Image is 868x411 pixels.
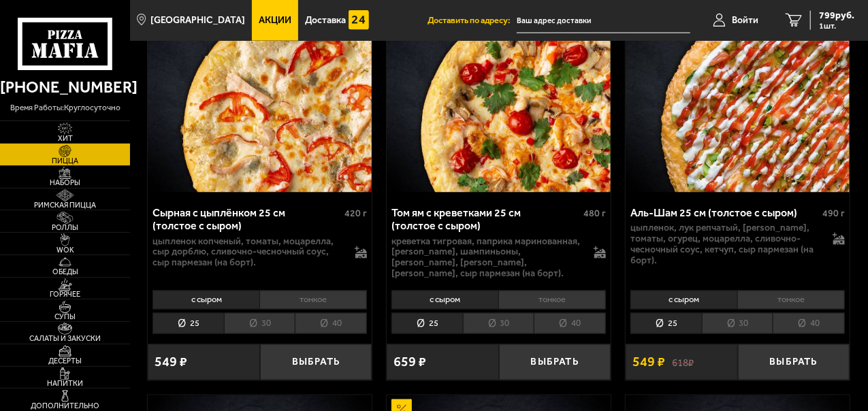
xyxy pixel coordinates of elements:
button: Выбрать [260,344,372,380]
li: 30 [224,313,295,334]
s: 618 ₽ [672,357,694,369]
li: 40 [295,313,367,334]
span: 659 ₽ [393,356,426,369]
span: 799 руб. [819,11,854,20]
span: 1 шт. [819,22,854,30]
li: 30 [463,313,534,334]
span: 549 ₽ [632,356,665,369]
span: 480 г [583,208,606,219]
li: тонкое [737,291,845,310]
span: [GEOGRAPHIC_DATA] [151,16,246,25]
li: тонкое [498,291,606,310]
li: 25 [391,313,463,334]
input: Ваш адрес доставки [517,8,690,33]
li: с сыром [630,291,737,310]
span: Войти [732,16,758,25]
div: Аль-Шам 25 см (толстое с сыром) [630,206,819,219]
span: Акции [259,16,291,25]
img: 15daf4d41897b9f0e9f617042186c801.svg [349,10,369,31]
p: цыпленок, лук репчатый, [PERSON_NAME], томаты, огурец, моцарелла, сливочно-чесночный соус, кетчуп... [630,223,824,266]
div: Сырная с цыплёнком 25 см (толстое с сыром) [152,206,341,232]
li: 25 [630,313,702,334]
button: Выбрать [738,344,850,380]
span: Доставка [305,16,346,25]
span: 420 г [344,208,367,219]
li: 30 [702,313,773,334]
li: 40 [534,313,606,334]
li: тонкое [259,291,367,310]
li: с сыром [152,291,259,310]
div: Том ям с креветками 25 см (толстое с сыром) [391,206,580,232]
li: 40 [773,313,845,334]
p: креветка тигровая, паприка маринованная, [PERSON_NAME], шампиньоны, [PERSON_NAME], [PERSON_NAME],... [391,236,585,280]
li: с сыром [391,291,498,310]
p: цыпленок копченый, томаты, моцарелла, сыр дорблю, сливочно-чесночный соус, сыр пармезан (на борт). [152,236,346,269]
button: Выбрать [499,344,611,380]
span: Доставить по адресу: [428,16,517,25]
span: 549 ₽ [155,356,187,369]
span: 490 г [822,208,845,219]
li: 25 [152,313,224,334]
